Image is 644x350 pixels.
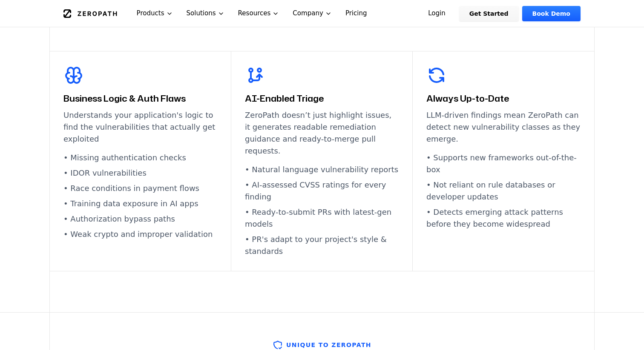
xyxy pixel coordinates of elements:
[63,167,217,179] li: • IDOR vulnerabilities
[245,179,399,203] li: • AI-assessed CVSS ratings for every finding
[459,6,519,21] a: Get Started
[245,233,399,257] li: • PR's adapt to your project's style & standards
[245,92,399,104] h3: AI-Enabled Triage
[245,109,399,157] p: ZeroPath doesn’t just highlight issues, it generates readable remediation guidance and ready-to-m...
[245,206,399,230] li: • Ready-to-submit PRs with latest-gen models
[426,179,581,203] li: • Not reliant on rule databases or developer updates
[63,182,217,194] li: • Race conditions in payment flows
[63,213,217,225] li: • Authorization bypass paths
[426,206,581,230] li: • Detects emerging attack patterns before they become widespread
[63,228,217,240] li: • Weak crypto and improper validation
[63,92,217,104] h3: Business Logic & Auth Flaws
[418,6,456,21] a: Login
[245,164,399,176] li: • Natural language vulnerability reports
[426,92,581,104] h3: Always Up-to-Date
[63,152,217,164] li: • Missing authentication checks
[286,341,371,349] h6: Unique to ZeroPath
[63,109,217,145] p: Understands your application's logic to find the vulnerabilities that actually get exploited
[522,6,581,21] a: Book Demo
[426,109,581,145] p: LLM-driven findings mean ZeroPath can detect new vulnerability classes as they emerge.
[426,152,581,176] li: • Supports new frameworks out-of-the-box
[63,198,217,210] li: • Training data exposure in AI apps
